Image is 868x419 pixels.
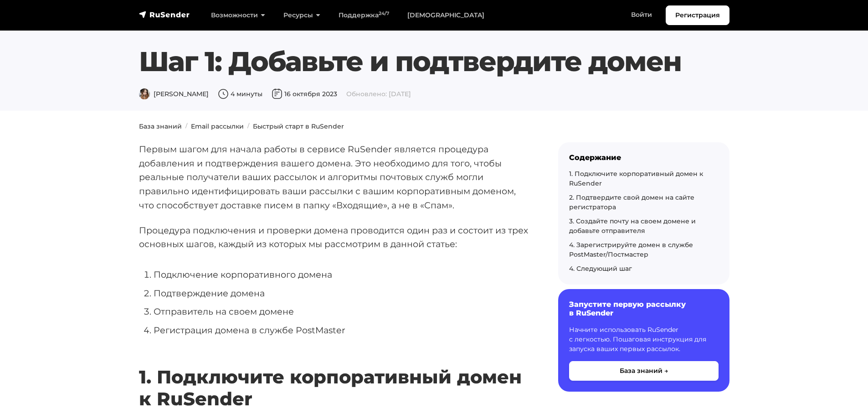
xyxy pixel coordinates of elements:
a: 4. Зарегистрируйте домен в службе PostMaster/Постмастер [569,241,693,259]
h6: Запустите первую рассылку в RuSender [569,300,719,317]
span: Обновлено: [DATE] [346,90,411,98]
img: RuSender [139,10,190,19]
img: Время чтения [218,88,229,99]
nav: breadcrumb [134,122,735,131]
li: Подтверждение домена [154,286,529,300]
li: Регистрация домена в службе PostMaster [154,323,529,337]
a: 3. Создайте почту на своем домене и добавьте отправителя [569,217,696,235]
a: 4. Следующий шаг [569,264,632,273]
a: Регистрация [666,5,729,25]
span: [PERSON_NAME] [139,90,209,98]
a: [DEMOGRAPHIC_DATA] [398,6,493,25]
a: Email рассылки [191,122,244,130]
a: Войти [622,5,661,24]
a: 2. Подтвердите свой домен на сайте регистратора [569,193,694,211]
li: Отправитель на своем домене [154,305,529,319]
p: Начните использовать RuSender с легкостью. Пошаговая инструкция для запуска ваших первых рассылок. [569,325,719,354]
a: Ресурсы [274,6,329,25]
span: 16 октября 2023 [272,90,337,98]
a: База знаний [139,122,182,130]
img: Дата публикации [272,88,282,99]
p: Процедура подключения и проверки домена проводится один раз и состоит из трех основных шагов, каж... [139,223,529,251]
div: Содержание [569,153,719,162]
span: 4 минуты [218,90,262,98]
sup: 24/7 [379,10,389,16]
p: Первым шагом для начала работы в сервисе RuSender является процедура добавления и подтверждения в... [139,142,529,212]
a: Возможности [202,6,274,25]
h1: Шаг 1: Добавьте и подтвердите домен [139,45,729,78]
li: Подключение корпоративного домена [154,268,529,282]
a: 1. Подключите корпоративный домен к RuSender [569,170,703,187]
a: Запустите первую рассылку в RuSender Начните использовать RuSender с легкостью. Пошаговая инструк... [558,289,729,391]
a: Поддержка24/7 [329,6,398,25]
a: Быстрый старт в RuSender [253,122,344,130]
h2: 1. Подключите корпоративный домен к RuSender [139,339,529,410]
button: База знаний → [569,361,719,381]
